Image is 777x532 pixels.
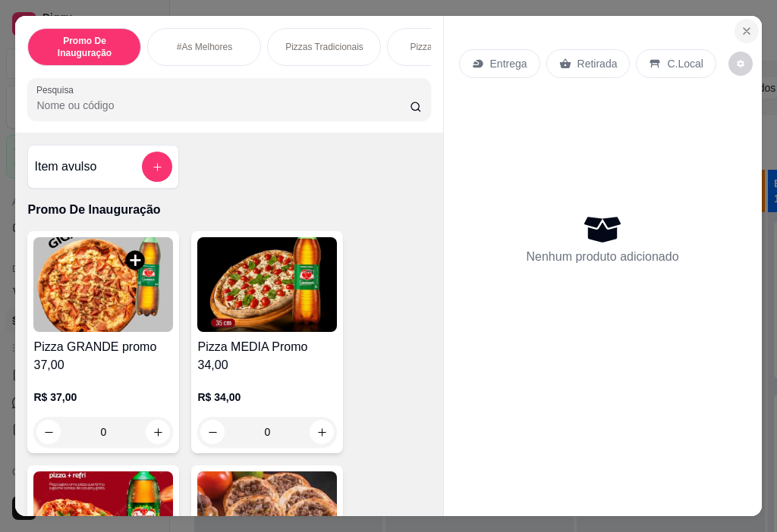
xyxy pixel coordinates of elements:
p: #As Melhores [177,41,232,53]
label: Pesquisa [36,83,79,96]
p: R$ 34,00 [197,390,337,405]
img: product-image [197,237,337,332]
h4: Pizza GRANDE promo 37,00 [33,338,173,374]
button: Close [735,19,759,43]
p: Retirada [577,56,618,71]
img: product-image [33,237,173,332]
p: C.Local [667,56,703,71]
p: Entrega [490,56,527,71]
p: Pizzas Tradicionais [285,41,363,53]
h4: Item avulso [34,158,96,176]
h4: Pizza MEDIA Promo 34,00 [197,338,337,374]
p: R$ 37,00 [33,390,173,405]
button: decrease-product-quantity [728,52,753,76]
p: Pizzas Especiais [410,41,478,53]
input: Pesquisa [36,98,410,113]
p: Promo De Inauguração [40,35,128,59]
button: add-separate-item [142,152,172,182]
p: Nenhum produto adicionado [527,248,679,266]
p: Promo De Inauguração [27,201,430,219]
